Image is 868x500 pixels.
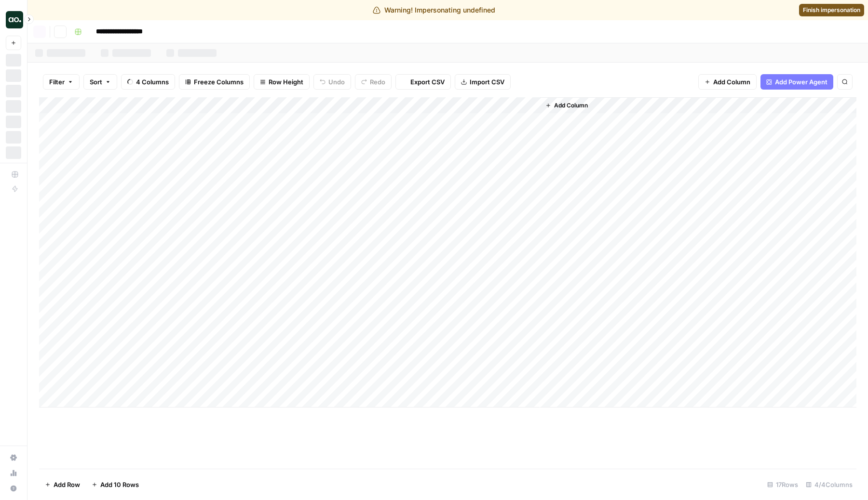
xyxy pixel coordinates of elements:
button: 4 Columns [121,74,175,90]
button: Add Column [542,99,592,112]
span: Undo [328,77,345,87]
span: Add Column [713,77,750,87]
div: 4/4 Columns [802,477,856,492]
span: Add 10 Rows [100,480,139,489]
span: Freeze Columns [194,77,244,87]
span: Export CSV [410,77,445,87]
button: Workspace: AirOps - AEO [6,8,21,32]
button: Export CSV [395,74,451,90]
button: Add 10 Rows [86,477,145,492]
button: Redo [355,74,392,90]
button: Filter [43,74,80,90]
a: Usage [6,465,21,481]
div: Warning! Impersonating undefined [373,5,495,15]
button: Row Height [254,74,310,90]
button: Add Row [39,477,86,492]
span: Add Power Agent [775,77,827,87]
button: Add Column [698,74,757,90]
div: 17 Rows [763,477,802,492]
span: Redo [370,77,385,87]
span: Filter [49,77,65,87]
span: Row Height [269,77,303,87]
span: Add Column [554,101,588,110]
button: Add Power Agent [760,74,833,90]
button: Import CSV [455,74,511,90]
button: Undo [313,74,351,90]
span: Sort [90,77,102,87]
a: Finish impersonation [799,4,864,16]
img: AirOps - AEO Logo [6,11,23,28]
button: Sort [83,74,117,90]
span: Import CSV [470,77,504,87]
button: Help + Support [6,481,21,496]
a: Settings [6,450,21,465]
button: Freeze Columns [179,74,250,90]
span: Finish impersonation [803,6,860,14]
span: 4 Columns [136,77,169,87]
span: Add Row [54,480,80,489]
